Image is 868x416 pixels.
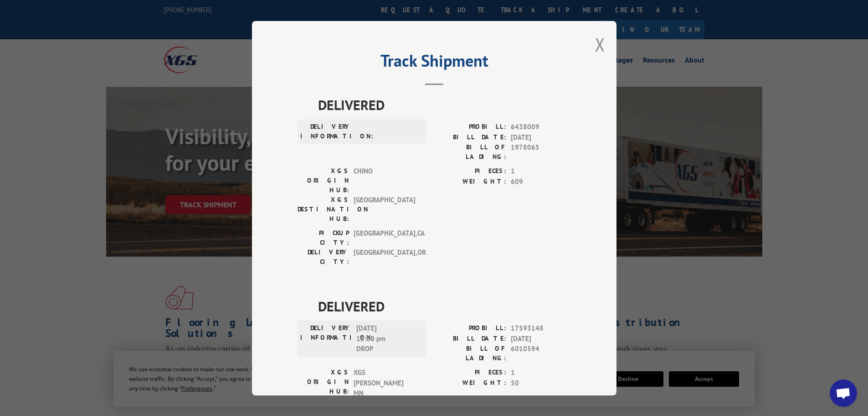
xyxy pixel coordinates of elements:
[511,378,571,388] span: 50
[434,166,506,177] label: PIECES:
[511,132,571,142] span: [DATE]
[434,323,506,334] label: PROBILL:
[511,166,571,177] span: 1
[318,95,571,115] span: DELIVERED
[318,296,571,316] span: DELIVERED
[434,176,506,187] label: WEIGHT:
[434,333,506,344] label: BILL DATE:
[354,228,415,247] span: [GEOGRAPHIC_DATA] , CA
[434,344,506,363] label: BILL OF LADING:
[511,368,571,378] span: 1
[830,379,857,407] a: Open chat
[298,166,349,195] label: XGS ORIGIN HUB:
[434,378,506,388] label: WEIGHT:
[354,247,415,267] span: [GEOGRAPHIC_DATA] , OR
[434,368,506,378] label: PIECES:
[298,247,349,267] label: DELIVERY CITY:
[434,122,506,132] label: PROBILL:
[511,323,571,334] span: 17593148
[511,176,571,187] span: 609
[354,166,415,195] span: CHINO
[511,142,571,162] span: 1978065
[434,132,506,142] label: BILL DATE:
[354,368,415,399] span: XGS [PERSON_NAME] MN
[356,323,418,354] span: [DATE] 12:00 pm DROP
[354,195,415,224] span: [GEOGRAPHIC_DATA]
[511,344,571,363] span: 6010594
[511,333,571,344] span: [DATE]
[434,142,506,162] label: BILL OF LADING:
[300,122,352,141] label: DELIVERY INFORMATION:
[300,323,352,354] label: DELIVERY INFORMATION:
[298,228,349,247] label: PICKUP CITY:
[298,54,571,72] h2: Track Shipment
[298,195,349,224] label: XGS DESTINATION HUB:
[511,122,571,132] span: 6438009
[595,32,605,57] button: Close modal
[298,368,349,399] label: XGS ORIGIN HUB:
